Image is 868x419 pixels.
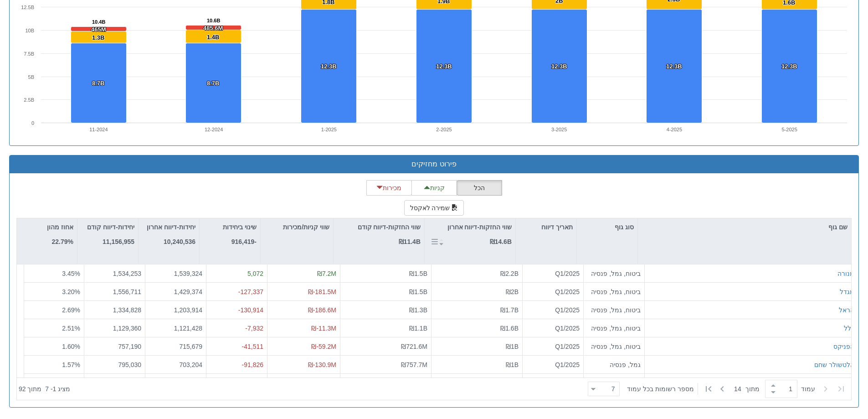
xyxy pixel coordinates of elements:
span: ₪1.5B [409,270,427,277]
div: תאריך דיווח [516,218,576,236]
button: אלטשולר שחם [814,360,854,369]
div: 2.51 % [28,323,80,332]
text: 5-2025 [782,127,797,132]
div: ‏מציג 1 - 7 ‏ מתוך 92 [19,379,70,399]
div: -7,932 [210,323,263,332]
div: שווי קניות/מכירות [261,218,333,236]
tspan: 12.3B [321,63,337,70]
div: -127,337 [210,287,263,296]
div: 1,203,914 [149,305,202,314]
div: 1,534,253 [88,269,141,278]
p: שינוי ביחידות [223,222,257,232]
p: יחידות-דיווח קודם [87,222,134,232]
tspan: 465M [91,26,106,33]
div: ביטוח, גמל, פנסיה [587,323,641,332]
div: 757,190 [88,341,141,351]
span: ₪1.3B [409,306,427,313]
div: 1,121,428 [149,323,202,332]
div: Q1/2025 [526,323,580,332]
div: -130,914 [210,305,263,314]
div: 1.57 % [28,360,80,369]
div: גמל, פנסיה [587,360,641,369]
button: שמירה לאקסל [404,200,464,216]
div: Q1/2025 [526,305,580,314]
strong: ₪14.6B [490,238,512,245]
span: ₪1.5B [409,288,427,295]
span: ₪-130.9M [308,361,336,368]
button: קניות [411,180,457,196]
button: כלל [844,323,854,332]
span: ₪2B [506,288,519,295]
div: 3.20 % [28,287,80,296]
button: מנורה [837,269,854,278]
tspan: 12.3B [781,63,797,70]
span: 14 [734,384,745,393]
div: Q1/2025 [526,287,580,296]
tspan: 8.7B [92,80,104,87]
div: 1.60 % [28,341,80,351]
div: 2.69 % [28,305,80,314]
span: ₪1.7B [500,306,519,313]
h3: פירוט מחזיקים [16,160,852,168]
div: ביטוח, גמל, פנסיה [587,305,641,314]
strong: -916,419 [231,238,257,245]
div: -91,826 [210,360,263,369]
span: ₪-59.2M [311,342,336,350]
strong: ₪11.4B [399,238,421,245]
div: ביטוח, גמל, פנסיה [587,341,641,351]
tspan: 10.4B [92,19,105,25]
div: 5,072 [210,269,263,278]
text: 0 [31,120,34,126]
div: 703,204 [149,360,202,369]
span: ₪1.1B [409,324,427,331]
text: 10B [25,28,34,33]
text: 12.5B [21,5,34,10]
div: -41,511 [210,341,263,351]
tspan: 1.3B [92,34,104,41]
button: הפניקס [833,341,854,351]
text: 3-2025 [551,127,567,132]
text: 12-2024 [205,127,223,132]
span: ₪2.2B [500,270,519,277]
span: ‏מספר רשומות בכל עמוד [627,384,694,393]
div: 3.45 % [28,269,80,278]
strong: 11,156,955 [103,238,134,245]
div: 1,429,374 [149,287,202,296]
text: 5B [28,74,34,80]
text: 1-2025 [321,127,337,132]
strong: 22.79% [52,238,73,245]
span: ₪1B [506,361,519,368]
p: אחוז מהון [47,222,73,232]
button: הראל [839,305,854,314]
text: 11-2024 [89,127,108,132]
span: ₪-186.6M [308,306,336,313]
div: ‏ מתוך [584,379,849,399]
text: 2.5B [24,97,34,103]
button: מגדל [840,287,854,296]
tspan: 12.3B [551,63,567,70]
p: יחידות-דיווח אחרון [147,222,195,232]
text: 4-2025 [667,127,682,132]
div: 795,030 [88,360,141,369]
p: שווי החזקות-דיווח קודם [358,222,421,232]
div: 1,334,828 [88,305,141,314]
tspan: 1.4B [207,34,219,41]
button: הכל [457,180,502,196]
span: ₪721.6M [401,342,427,350]
text: 2-2025 [436,127,452,132]
div: 1,556,711 [88,287,141,296]
tspan: 485.6M [203,25,223,31]
span: ₪-11.3M [311,324,336,331]
span: ₪-181.5M [308,288,336,295]
button: מכירות [366,180,412,196]
div: 715,679 [149,341,202,351]
span: ‏עמוד [801,384,815,393]
div: Q1/2025 [526,269,580,278]
span: ₪7.2M [317,270,336,277]
div: סוג גוף [577,218,637,236]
